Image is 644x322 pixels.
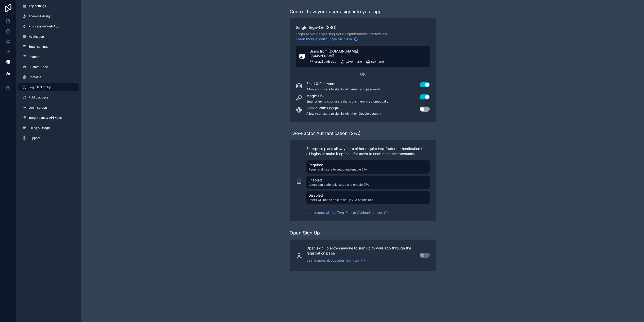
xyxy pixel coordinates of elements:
span: Progressive Web App [28,24,59,28]
a: Login & Sign Up [18,83,79,91]
p: Users will not be able to setup 2FA on this app [308,198,373,202]
p: Open sign up allows anyone to sign up to your app through the registration page [306,246,414,256]
a: Spaces [18,53,79,61]
a: Billing & Usage [18,124,79,132]
div: surname [366,60,384,64]
span: Login to your app using your organization’s credentials [296,31,430,42]
p: Allow your users to sign in with email and password [306,87,380,91]
p: Disabled [308,193,373,198]
a: Custom Code [18,63,79,71]
span: Domains [28,75,41,79]
span: Public access [28,95,48,99]
p: Allow your users to sign in with their Google account [306,112,381,116]
p: Email a link to your users that signs them in automatically [306,99,388,104]
div: Open Sign Up [290,229,320,236]
a: Public access [18,93,79,101]
span: Custom Code [28,65,48,69]
span: Support [28,136,40,140]
a: Theme & design [18,12,79,20]
span: Users from [DOMAIN_NAME] [309,49,358,54]
span: Learn more about Single Sign-On [296,37,352,42]
div: Control how your users sign into your app [290,8,382,15]
a: Login screen [18,104,79,112]
p: Enterprise plans allow you to either require two-factor authentication for all logins or make it ... [306,146,430,156]
span: App settings [28,4,46,8]
span: Learn more about Two-Factor Authentication [306,210,382,215]
span: Billing & Usage [28,126,50,130]
p: Required [308,162,367,167]
p: Email & Password [306,81,380,86]
span: Login & Sign Up [28,85,51,89]
p: Enabled [308,178,369,183]
button: Users from [DOMAIN_NAME][DOMAIN_NAME]emailaddressgivennamesurname [296,46,430,67]
span: Navigation [28,35,44,39]
a: Progressive Web App [18,22,79,30]
p: Sign in With Google [306,106,381,111]
span: Email settings [28,45,48,49]
a: Support [18,134,79,142]
a: Domains [18,73,79,81]
a: Integrations & API Keys [18,114,79,122]
span: OR [360,71,366,77]
a: App settings [18,2,79,10]
a: Learn more about Single Sign-On [296,37,358,42]
a: Learn more about open sign up [306,258,365,263]
p: Require all users to setup and enable 2FA [308,167,367,172]
p: Users can optionally setup and enable 2FA [308,183,369,187]
span: [DOMAIN_NAME] [309,54,334,58]
p: Magic Link [306,93,388,98]
span: Learn more about open sign up [306,258,359,263]
span: Integrations & API Keys [28,116,62,120]
a: Learn more about Two-Factor Authentication [306,210,388,215]
span: Spaces [28,55,39,59]
div: givenname [340,60,362,64]
a: Navigation [18,32,79,41]
span: Theme & design [28,14,52,18]
div: Two-Factor Authentication (2FA) [290,130,361,137]
span: Login screen [28,106,47,110]
span: Single Sign-On (SSO) [296,24,430,30]
a: Email settings [18,43,79,51]
div: emailaddress [309,60,336,64]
